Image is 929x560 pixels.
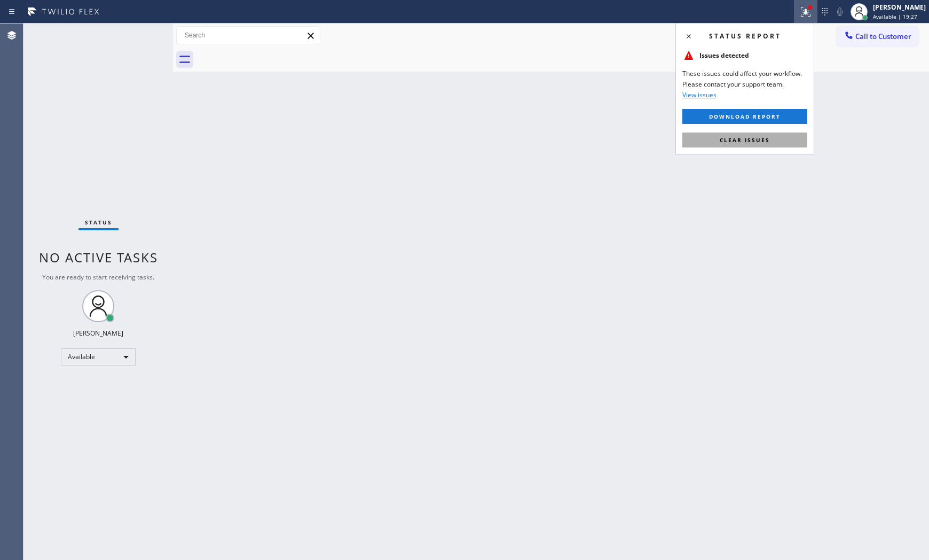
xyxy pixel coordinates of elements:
button: Mute [832,4,847,19]
span: Call to Customer [855,32,911,41]
input: Search [177,27,320,44]
span: No active tasks [39,248,158,266]
div: Available [61,348,136,365]
div: [PERSON_NAME] [73,329,123,338]
button: Call to Customer [837,26,918,46]
span: Available | 19:27 [873,13,917,20]
div: [PERSON_NAME] [873,3,926,12]
span: You are ready to start receiving tasks. [42,273,154,282]
span: Status [85,219,112,226]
